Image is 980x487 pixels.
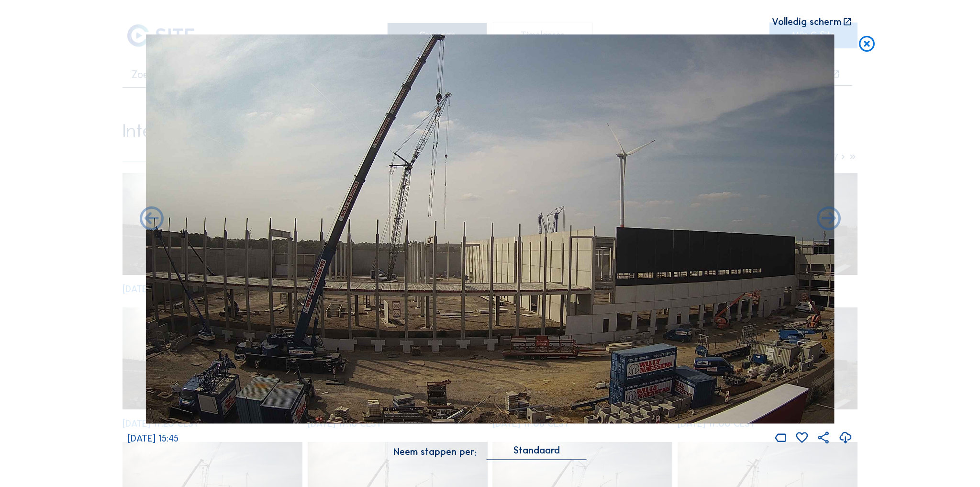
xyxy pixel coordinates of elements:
img: Image [146,34,835,424]
i: Forward [137,204,166,234]
div: Standaard [513,446,560,454]
div: Volledig scherm [772,17,841,27]
div: Neem stappen per: [393,447,477,457]
i: Back [814,204,843,234]
span: [DATE] 15:45 [128,432,178,443]
div: Standaard [487,446,587,460]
